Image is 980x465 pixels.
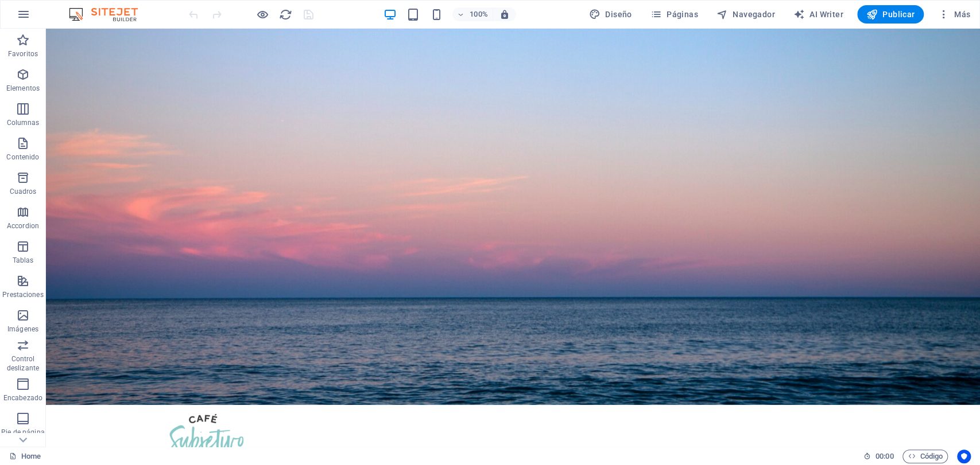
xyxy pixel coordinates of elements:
p: Columnas [7,118,40,127]
h6: Tiempo de la sesión [863,450,894,463]
span: Publicar [866,9,915,20]
span: Navegador [716,9,775,20]
i: Volver a cargar página [279,8,292,21]
button: Navegador [712,5,780,24]
p: Contenido [6,153,39,162]
p: Prestaciones [2,290,43,299]
p: Imágenes [7,325,38,334]
img: Editor Logo [66,7,152,21]
span: Más [938,9,970,20]
p: Cuadros [10,187,37,196]
p: Pie de página [1,428,44,437]
p: Tablas [13,256,34,265]
button: Haz clic para salir del modo de previsualización y seguir editando [255,7,269,21]
button: Diseño [584,5,637,24]
button: reload [278,7,292,21]
span: 00 00 [876,450,893,463]
button: Páginas [646,5,703,24]
button: AI Writer [789,5,848,24]
span: Código [908,450,943,463]
div: Diseño (Ctrl+Alt+Y) [584,5,637,24]
button: 100% [452,7,493,21]
button: Código [902,450,948,463]
span: : [884,452,885,460]
span: Páginas [650,9,698,20]
span: AI Writer [793,9,843,20]
p: Accordion [7,221,39,230]
button: Publicar [857,5,924,24]
p: Favoritos [8,49,38,58]
button: Usercentrics [957,450,971,463]
p: Encabezado [3,393,42,403]
a: Haz clic para cancelar la selección y doble clic para abrir páginas [9,450,41,463]
p: Elementos [6,84,40,93]
h6: 100% [470,7,488,21]
button: Más [933,5,975,24]
span: Diseño [589,9,632,20]
i: Al redimensionar, ajustar el nivel de zoom automáticamente para ajustarse al dispositivo elegido. [499,9,510,19]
